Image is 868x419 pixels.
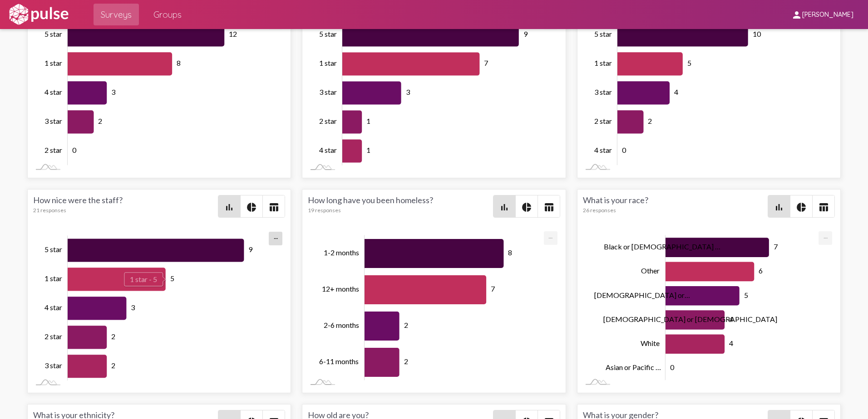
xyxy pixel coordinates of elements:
tspan: 10 [753,29,761,38]
tspan: 3 [111,88,116,96]
tspan: 2 [404,321,408,329]
button: Pie style chart [241,195,262,217]
span: Groups [153,6,182,23]
tspan: 1 star [319,58,337,67]
mat-icon: bar_chart [224,202,235,213]
tspan: 9 [249,245,253,253]
tspan: 1 star [44,58,62,67]
tspan: 1 [366,117,370,125]
tspan: 2 [404,357,408,365]
tspan: 3 star [44,117,62,125]
tspan: 2 star [319,117,337,125]
button: Table view [813,195,834,217]
mat-icon: pie_chart [521,202,532,213]
tspan: 12 [229,29,237,38]
span: Surveys [101,6,132,23]
div: How long have you been homeless? [308,195,493,218]
g: Chart [594,235,820,380]
tspan: 2-6 months [324,321,359,329]
tspan: 8 [508,248,513,257]
tspan: 1 star [44,274,62,283]
tspan: Black or [DEMOGRAPHIC_DATA] … [604,242,720,251]
button: Pie style chart [516,195,538,217]
a: Export [Press ENTER or use arrow keys to navigate] [269,232,282,240]
tspan: 3 [406,88,410,96]
g: Series [365,239,503,377]
tspan: 5 [744,290,748,299]
tspan: 2 [111,361,115,370]
tspan: 1-2 months [324,248,359,257]
g: Chart [319,235,545,380]
tspan: 3 [131,303,135,312]
span: [PERSON_NAME] [802,11,853,19]
tspan: 4 star [44,88,62,96]
tspan: 3 star [319,88,337,96]
tspan: 1 [366,146,370,154]
tspan: 4 star [44,303,62,312]
g: Chart [44,235,271,381]
tspan: 2 [98,117,102,125]
mat-icon: person [791,10,802,20]
div: What is your race? [583,195,768,218]
tspan: 2 star [44,332,62,341]
tspan: 3 star [44,361,62,370]
a: Groups [146,4,189,25]
tspan: 7 [484,58,488,67]
tspan: 0 [622,146,626,154]
a: Surveys [94,4,139,25]
tspan: 4 [674,88,678,96]
tspan: 5 star [319,29,337,38]
tspan: 3 star [594,88,612,96]
mat-icon: pie_chart [246,202,257,213]
mat-icon: table_chart [543,202,554,213]
button: Bar chart [218,195,240,217]
tspan: 6-11 months [319,357,359,365]
tspan: 2 star [44,146,62,154]
div: 19 responses [308,207,493,214]
button: Bar chart [768,195,790,217]
tspan: 4 star [319,146,337,154]
tspan: 5 star [594,29,612,38]
tspan: 7 [774,242,778,251]
tspan: 5 [687,58,691,67]
g: Chart [319,20,545,166]
div: 21 responses [33,207,218,214]
tspan: 2 [111,332,115,341]
tspan: 2 star [594,117,612,125]
tspan: [DEMOGRAPHIC_DATA] or… [594,290,690,299]
div: 26 responses [583,207,768,214]
mat-icon: table_chart [268,202,279,213]
mat-icon: bar_chart [774,202,784,213]
tspan: 5 star [44,29,62,38]
tspan: 0 [72,146,77,154]
tspan: 6 [759,266,763,275]
g: Series [68,239,244,378]
tspan: Other [641,266,660,275]
button: Bar chart [493,195,515,217]
tspan: White [641,339,660,347]
button: [PERSON_NAME] [784,6,861,23]
button: Table view [263,195,285,217]
tspan: 9 [523,29,528,38]
tspan: Asian or Pacific … [606,363,661,371]
a: Export [Press ENTER or use arrow keys to navigate] [544,231,557,240]
tspan: 2 [648,117,652,125]
tspan: 8 [177,58,181,67]
tspan: 12+ months [322,284,359,293]
div: How nice were the staff? [33,195,218,218]
g: Series [666,238,769,378]
tspan: 4 [729,339,733,347]
mat-icon: bar_chart [499,202,510,213]
tspan: 4 star [594,146,612,154]
a: Export [Press ENTER or use arrow keys to navigate] [819,231,832,240]
tspan: 1 star [594,58,612,67]
g: Chart [594,20,820,166]
g: Chart [44,20,271,166]
tspan: 5 star [44,245,62,253]
tspan: 7 [491,284,495,293]
img: white-logo.svg [7,3,70,26]
button: Table view [538,195,560,217]
mat-icon: table_chart [818,202,829,213]
tspan: 0 [670,363,675,371]
mat-icon: pie_chart [796,202,807,213]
